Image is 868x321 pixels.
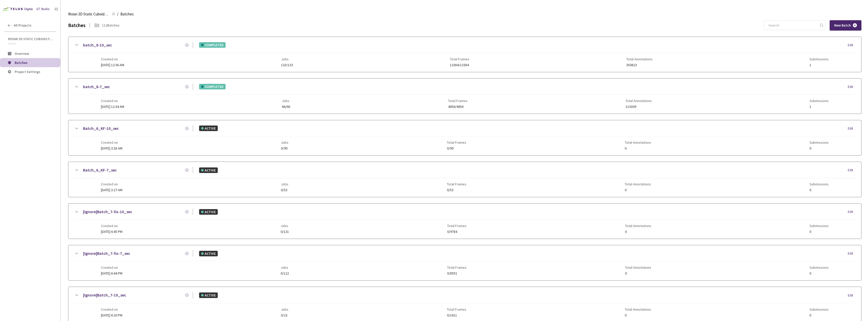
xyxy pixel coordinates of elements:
div: Edit [848,84,856,89]
span: Total Annotations [626,57,653,61]
div: Edit [848,126,856,131]
span: [DATE] 12:34 AM [101,104,124,109]
span: Submissions [809,140,829,144]
span: 0 [809,230,829,234]
div: Edit [848,43,856,48]
span: [DATE] 12:36 AM [101,63,124,67]
div: [Ignore]Batch_7-fix-10_secACTIVEEditCreated on[DATE] 6:45 PMJobs0/131Total Frames0/9784Total Anno... [68,204,861,239]
span: Submissions [809,307,829,311]
input: Search [765,21,819,30]
span: Total Frames [447,224,467,228]
span: Overview [15,51,29,56]
span: Rivian 3D Static Cuboids fixed[2024-25] [68,11,109,17]
span: Created on [101,140,122,144]
span: 0 [625,188,651,192]
span: Jobs [281,182,288,186]
span: 133/133 [281,63,293,67]
div: Batch_6_KF-10_secACTIVEEditCreated on[DATE] 3:28 AMJobs0/99Total Frames0/99Total Annotations0Subm... [68,120,861,155]
span: Project Settings [15,69,40,74]
span: Submissions [809,224,829,228]
span: 0/1611 [447,313,466,317]
span: Total Frames [447,265,467,269]
span: 0 [625,271,651,275]
span: 1 [809,63,829,67]
span: Submissions [809,57,829,61]
span: 110309 [626,105,652,109]
div: Edit [848,168,856,173]
span: Batches [120,11,134,17]
span: 0/53 [281,188,288,192]
div: Edit [848,293,856,298]
a: [Ignore]Batch_7-fix-7_sec [83,250,130,257]
span: 0 [625,313,651,317]
span: Batches [15,60,28,65]
span: Submissions [809,182,829,186]
span: Total Frames [447,182,466,186]
span: Total Frames [447,307,466,311]
li: / [117,11,118,17]
div: batch_8-7_secCOMPLETEDEditCreated on[DATE] 12:34 AMJobs66/66Total Frames4656/4656Total Annotation... [68,79,861,114]
span: Created on [101,307,122,311]
span: 0/9784 [447,230,467,234]
span: Total Frames [447,140,466,144]
span: 13384/13384 [450,63,469,67]
span: 350823 [626,63,653,67]
span: 0/8551 [447,271,467,275]
div: GT Studio [36,7,50,12]
div: 112 Batches [102,22,120,28]
span: 0/23 [281,313,288,317]
div: ACTIVE [199,251,218,256]
span: [DATE] 3:28 AM [101,146,122,151]
span: [DATE] 6:45 PM [101,229,122,234]
span: 66/66 [282,105,290,109]
span: Jobs [282,99,290,103]
span: Created on [101,99,124,103]
span: Total Frames [448,99,468,103]
a: batch_8-7_sec [83,84,110,90]
span: Created on [101,57,124,61]
span: Created on [101,182,122,186]
span: [DATE] 6:44 PM [101,271,122,276]
span: 0 [809,271,829,275]
div: ACTIVE [199,209,218,215]
span: Total Annotations [625,182,651,186]
div: Edit [848,209,856,214]
div: Batches [68,21,86,29]
span: Submissions [809,265,829,269]
span: Total Annotations [625,140,651,144]
span: [DATE] 6:20 PM [101,313,122,317]
div: ACTIVE [199,167,218,173]
span: 0/53 [447,188,466,192]
div: COMPLETED [199,42,226,48]
a: [Ignore]Batch_7-10_sec [83,292,126,298]
span: 0/131 [281,230,289,234]
a: batch_8-10_sec [83,42,112,48]
a: Batch_6_KF-7_sec [83,167,117,173]
span: New Batch [834,23,851,28]
span: 0/122 [281,271,289,275]
span: Total Annotations [626,99,652,103]
div: Batch_6_KF-7_secACTIVEEditCreated on[DATE] 3:27 AMJobs0/53Total Frames0/53Total Annotations0Submi... [68,162,861,197]
span: Rivian 3D Static Cuboids fixed[2024-25] [8,37,53,41]
div: Edit [848,251,856,256]
span: Total Annotations [625,265,651,269]
span: 1 [809,105,829,109]
div: batch_8-10_secCOMPLETEDEditCreated on[DATE] 12:36 AMJobs133/133Total Frames13384/13384Total Annot... [68,37,861,72]
span: 0 [809,188,829,192]
a: Batch_6_KF-10_sec [83,125,119,132]
span: All Projects [14,23,32,28]
span: Total Annotations [625,224,651,228]
span: Jobs [281,140,288,144]
span: Jobs [281,265,289,269]
span: 0 [625,146,651,150]
div: ACTIVE [199,292,218,298]
span: Jobs [281,224,289,228]
span: Submissions [809,99,829,103]
span: Total Frames [450,57,469,61]
span: Jobs [281,57,293,61]
span: 0/99 [281,146,288,150]
span: 4656/4656 [448,105,468,109]
div: [Ignore]Batch_7-fix-7_secACTIVEEditCreated on[DATE] 6:44 PMJobs0/122Total Frames0/8551Total Annot... [68,245,861,280]
span: Created on [101,265,122,269]
a: [Ignore]Batch_7-fix-10_sec [83,209,132,215]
